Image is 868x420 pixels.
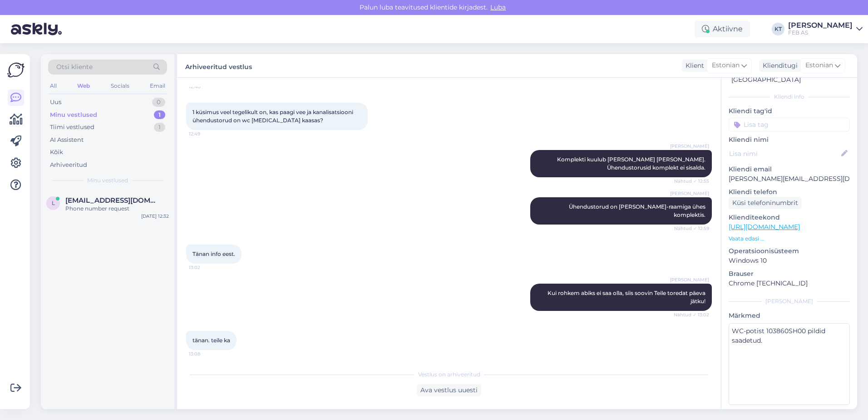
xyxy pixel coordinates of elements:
[189,83,223,90] span: 12:48
[7,61,25,79] img: Askly Logo
[50,123,94,132] div: Tiimi vestlused
[50,160,87,170] div: Arhiveeritud
[729,213,850,222] p: Klienditeekond
[488,3,508,11] span: Luba
[729,118,850,131] input: Lisa tag
[154,110,165,120] div: 1
[729,256,850,265] p: Windows 10
[729,297,850,305] div: [PERSON_NAME]
[788,22,853,29] div: [PERSON_NAME]
[805,60,833,70] span: Estonian
[682,61,704,70] div: Klient
[729,174,850,184] p: [PERSON_NAME][EMAIL_ADDRESS][DOMAIN_NAME]
[729,135,850,145] p: Kliendi nimi
[189,264,223,271] span: 13:02
[695,21,750,37] div: Aktiivne
[729,223,800,231] a: [URL][DOMAIN_NAME]
[712,60,740,70] span: Estonian
[547,290,707,305] span: Kui rohkem abiks ei saa olla, siis soovin Teile toredat päeva jätku!
[192,250,235,257] span: Tänan info eest.
[729,311,850,320] p: Märkmed
[56,62,93,72] span: Otsi kliente
[674,225,709,232] span: Nähtud ✓ 12:59
[772,23,784,35] div: KT
[674,311,709,318] span: Nähtud ✓ 13:02
[65,196,160,205] span: Lallkristel96@gmail.com
[729,187,850,197] p: Kliendi telefon
[109,80,131,92] div: Socials
[670,276,709,283] span: [PERSON_NAME]
[50,98,61,107] div: Uus
[674,178,709,185] span: Nähtud ✓ 12:55
[87,176,128,185] span: Minu vestlused
[148,80,167,92] div: Email
[48,80,59,92] div: All
[50,110,97,120] div: Minu vestlused
[50,148,63,157] div: Kõik
[141,213,169,220] div: [DATE] 12:32
[729,197,802,209] div: Küsi telefoninumbrit
[569,203,707,218] span: Ühendustorud on [PERSON_NAME]-raamiga ühes komplektis.
[788,29,853,36] div: FEB AS
[52,200,55,206] span: L
[729,279,850,288] p: Chrome [TECHNICAL_ID]
[729,149,839,159] input: Lisa nimi
[418,370,480,379] span: Vestlus on arhiveeritud
[729,235,850,243] p: Vaata edasi ...
[65,205,169,213] div: Phone number request
[759,61,798,70] div: Klienditugi
[75,80,92,92] div: Web
[192,337,230,344] span: tänan. teile ka
[192,109,355,124] span: 1 küsimus veel tegelikult on, kas paagi vee ja kanalisatsiooni ühendustorud on wc [MEDICAL_DATA] ...
[154,123,165,132] div: 1
[185,60,252,72] label: Arhiveeritud vestlus
[729,246,850,256] p: Operatsioonisüsteem
[417,384,481,396] div: Ava vestlus uuesti
[788,22,863,36] a: [PERSON_NAME]FEB AS
[189,130,223,137] span: 12:49
[729,269,850,279] p: Brauser
[152,98,165,107] div: 0
[729,165,850,174] p: Kliendi email
[729,93,850,101] div: Kliendi info
[670,190,709,197] span: [PERSON_NAME]
[729,106,850,116] p: Kliendi tag'id
[50,135,84,145] div: AI Assistent
[189,350,223,357] span: 13:08
[670,143,709,150] span: [PERSON_NAME]
[557,156,707,171] span: Komplekti kuulub [PERSON_NAME] [PERSON_NAME]. Ühendustorusid komplekt ei sisalda.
